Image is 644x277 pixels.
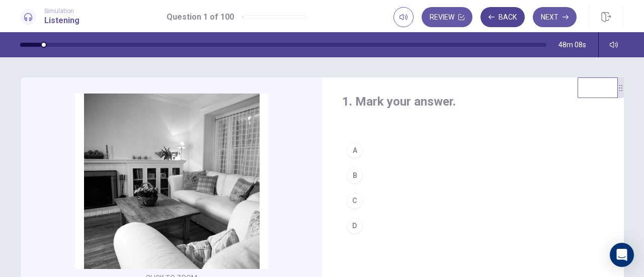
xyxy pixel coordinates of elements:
[342,213,604,238] button: D
[167,11,234,23] h1: Question 1 of 100
[342,188,604,213] button: C
[610,243,634,267] div: Open Intercom Messenger
[347,167,363,183] div: B
[422,7,472,27] button: Review
[44,8,79,15] span: Simulation
[342,163,604,188] button: B
[347,142,363,158] div: A
[44,15,79,27] h1: Listening
[347,193,363,209] div: C
[347,218,363,234] div: D
[533,7,577,27] button: Next
[342,138,604,163] button: A
[558,41,586,49] span: 48m 08s
[342,94,604,110] h4: 1. Mark your answer.
[480,7,525,27] button: Back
